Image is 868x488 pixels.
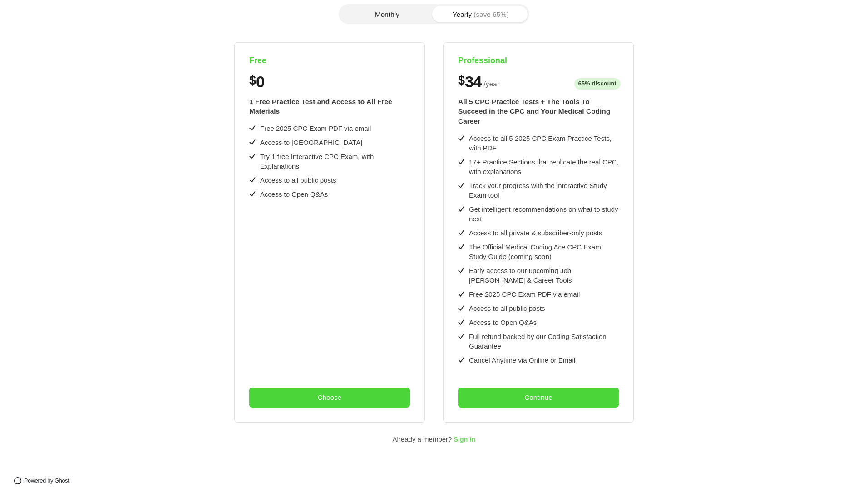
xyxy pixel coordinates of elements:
button: Monthly [340,6,434,22]
div: Track your progress with the interactive Study Exam tool [469,181,619,200]
div: Try 1 free Interactive CPC Exam, with Explanations [260,152,410,171]
div: Get intelligent recommendations on what to study next [469,204,619,224]
span: 0 [256,74,264,90]
h4: Professional [458,55,619,66]
div: Already a member? [393,433,452,445]
div: Access to all public posts [260,175,336,185]
div: Access to [GEOGRAPHIC_DATA] [260,138,362,147]
div: Access to all public posts [469,304,545,313]
button: Sign in [454,433,475,446]
span: / year [483,79,499,90]
a: Powered by Ghost [11,474,77,487]
div: Access to Open Q&As [469,318,537,327]
div: Access to all private & subscriber-only posts [469,228,602,238]
span: (save 65%) [473,11,509,18]
span: 65% discount [574,78,621,90]
button: Choose [249,388,410,408]
div: Free 2025 CPC Exam PDF via email [469,289,580,299]
button: Continue [458,388,619,408]
div: Full refund backed by our Coding Satisfaction Guarantee [469,332,619,351]
button: Yearly(save 65%) [434,6,528,22]
div: Access to Open Q&As [260,189,328,199]
div: The Official Medical Coding Ace CPC Exam Study Guide (coming soon) [469,242,619,261]
div: Free 2025 CPC Exam PDF via email [260,124,371,133]
span: $ [249,74,256,88]
span: $ [458,74,465,88]
div: Cancel Anytime via Online or Email [469,355,575,365]
div: 1 Free Practice Test and Access to All Free Materials [249,97,410,116]
div: All 5 CPC Practice Tests + The Tools To Succeed in the CPC and Your Medical Coding Career [458,97,619,126]
div: Early access to our upcoming Job [PERSON_NAME] & Career Tools [469,266,619,285]
div: Access to all 5 2025 CPC Exam Practice Tests, with PDF [469,134,619,153]
h4: Free [249,55,410,66]
span: 34 [465,74,481,90]
span: Sign in [454,436,475,443]
div: 17+ Practice Sections that replicate the real CPC, with explanations [469,157,619,176]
